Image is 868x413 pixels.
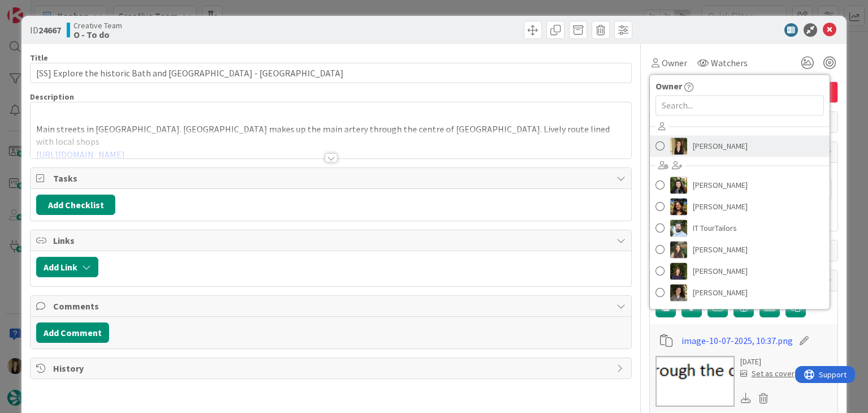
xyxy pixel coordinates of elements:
[740,391,753,406] div: Download
[670,198,687,215] img: DR
[30,23,61,37] span: ID
[36,123,625,148] p: Main streets in [GEOGRAPHIC_DATA]. [GEOGRAPHIC_DATA] makes up the main artery through the centre ...
[36,322,109,343] button: Add Comment
[53,171,610,185] span: Tasks
[650,174,830,196] a: BC[PERSON_NAME]
[670,137,687,154] img: SP
[693,284,748,301] span: [PERSON_NAME]
[670,177,687,193] img: BC
[24,2,51,15] span: Support
[662,56,687,70] span: Owner
[656,95,824,115] input: Search...
[670,241,687,258] img: IG
[73,30,122,39] b: O - To do
[693,220,737,236] span: IT TourTailors
[30,53,48,63] label: Title
[693,198,748,215] span: [PERSON_NAME]
[36,257,98,277] button: Add Link
[650,217,830,239] a: ITIT TourTailors
[30,92,74,102] span: Description
[693,177,748,193] span: [PERSON_NAME]
[670,263,687,279] img: MC
[53,362,610,375] span: History
[650,196,830,217] a: DR[PERSON_NAME]
[711,56,748,70] span: Watchers
[53,299,610,313] span: Comments
[650,239,830,260] a: IG[PERSON_NAME]
[30,63,631,83] input: type card name here...
[38,24,61,36] b: 24667
[650,135,830,157] a: SP[PERSON_NAME]
[36,195,115,215] button: Add Checklist
[693,241,748,258] span: [PERSON_NAME]
[670,284,687,301] img: MS
[670,220,687,236] img: IT
[693,137,748,154] span: [PERSON_NAME]
[650,282,830,303] a: MS[PERSON_NAME]
[650,260,830,282] a: MC[PERSON_NAME]
[740,356,795,368] div: [DATE]
[693,263,748,279] span: [PERSON_NAME]
[682,334,793,347] a: image-10-07-2025, 10:37.png
[53,234,610,247] span: Links
[740,368,795,380] div: Set as cover
[656,79,682,93] span: Owner
[73,21,122,30] span: Creative Team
